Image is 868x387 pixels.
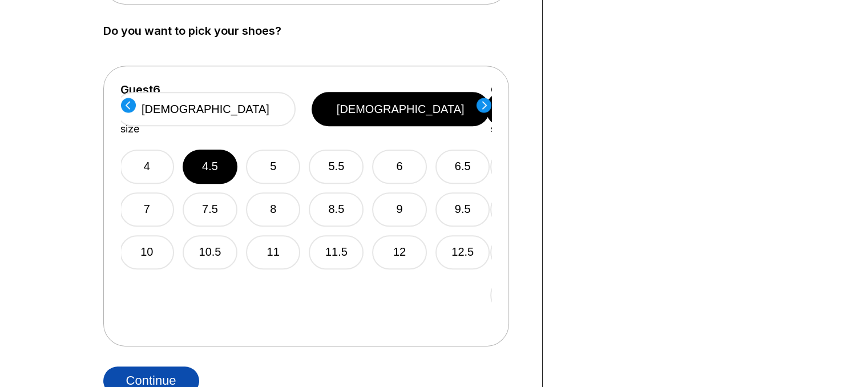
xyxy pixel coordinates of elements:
button: 10.5 [183,235,237,269]
button: 9.5 [435,192,490,227]
button: 8 [490,192,545,227]
button: 12.5 [435,235,490,269]
button: 11 [490,235,545,269]
button: 5.5 [309,150,364,184]
button: 4 [120,150,175,184]
button: 12 [372,235,427,269]
button: 4.5 [183,150,237,184]
button: 5 [246,150,301,184]
button: 5 [490,150,545,184]
button: 8.5 [309,192,364,227]
label: Guest 6 [120,83,160,96]
button: 11 [246,235,301,269]
label: Do you want to pick your shoes? [103,25,525,37]
label: Guest 7 [491,83,530,96]
button: [DEMOGRAPHIC_DATA] [115,92,296,126]
button: 6.5 [435,150,490,184]
button: 7 [120,192,175,227]
button: [DEMOGRAPHIC_DATA] [312,92,490,126]
button: 6 [372,150,427,184]
button: 8 [246,192,301,227]
button: 14 [490,278,545,312]
button: 9 [372,192,427,227]
button: 10 [120,235,175,269]
button: 7.5 [183,192,237,227]
button: 11.5 [309,235,364,269]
